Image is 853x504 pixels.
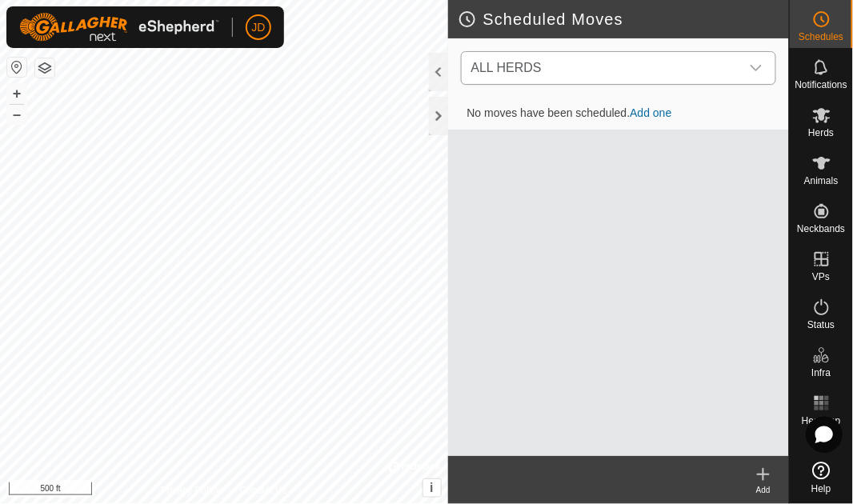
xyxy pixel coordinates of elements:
[811,368,831,378] span: Infra
[807,320,835,330] span: Status
[797,224,845,234] span: Neckbands
[458,10,789,29] h2: Scheduled Moves
[471,61,542,74] span: ALL HERDS
[812,272,830,282] span: VPs
[455,106,685,119] span: No moves have been scheduled.
[738,484,789,496] div: Add
[7,105,26,124] button: –
[802,416,841,426] span: Heatmap
[811,484,831,494] span: Help
[795,80,847,90] span: Notifications
[790,455,853,500] a: Help
[740,52,772,84] div: dropdown trigger
[35,58,54,78] button: Map Layers
[430,481,433,494] span: i
[251,19,265,36] span: JD
[799,32,843,42] span: Schedules
[631,106,672,119] a: Add one
[161,483,221,498] a: Privacy Policy
[7,84,26,103] button: +
[808,128,834,138] span: Herds
[7,58,26,77] button: Reset Map
[465,52,740,84] span: ALL HERDS
[804,176,839,186] span: Animals
[239,483,286,498] a: Contact Us
[19,13,219,42] img: Gallagher Logo
[423,479,441,497] button: i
